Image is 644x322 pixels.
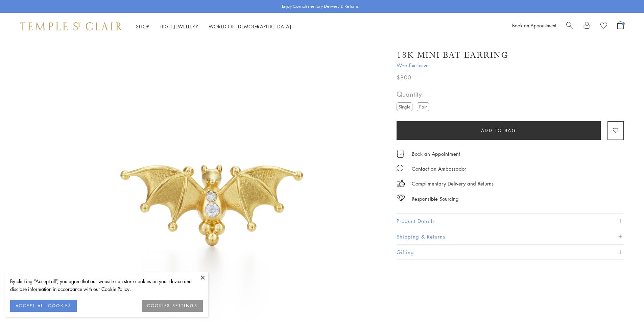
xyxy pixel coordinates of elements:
button: ACCEPT ALL COOKIES [10,300,77,312]
button: Gifting [397,245,624,260]
p: Enjoy Complimentary Delivery & Returns [282,3,359,10]
a: View Wishlist [600,21,607,31]
a: Book an Appointment [412,150,460,157]
button: Add to bag [397,121,601,140]
a: Search [566,21,573,31]
div: Contact an Ambassador [412,165,466,173]
nav: Main navigation [136,22,291,31]
span: Add to bag [481,127,517,134]
label: Pair [417,102,429,111]
div: By clicking “Accept all”, you agree that our website can store cookies on your device and disclos... [10,277,203,293]
button: Product Details [397,214,624,229]
a: Open Shopping Bag [617,21,624,31]
a: Book an Appointment [512,22,556,29]
img: icon_sourcing.svg [397,195,405,201]
a: World of [DEMOGRAPHIC_DATA]World of [DEMOGRAPHIC_DATA] [209,23,291,30]
img: icon_delivery.svg [397,179,405,188]
button: COOKIES SETTINGS [142,300,203,312]
img: Temple St. Clair [20,22,122,30]
img: MessageIcon-01_2.svg [397,165,403,171]
p: Complimentary Delivery and Returns [412,179,494,188]
a: ShopShop [136,23,149,30]
button: Shipping & Returns [397,229,624,244]
img: icon_appointment.svg [397,150,405,158]
a: High JewelleryHigh Jewellery [160,23,198,30]
label: Single [397,102,412,111]
div: Responsible Sourcing [412,195,459,203]
h1: 18K Mini Bat Earring [397,49,508,61]
span: Web Exclusive [397,61,624,70]
span: $800 [397,73,411,82]
span: Quantity: [397,89,432,100]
